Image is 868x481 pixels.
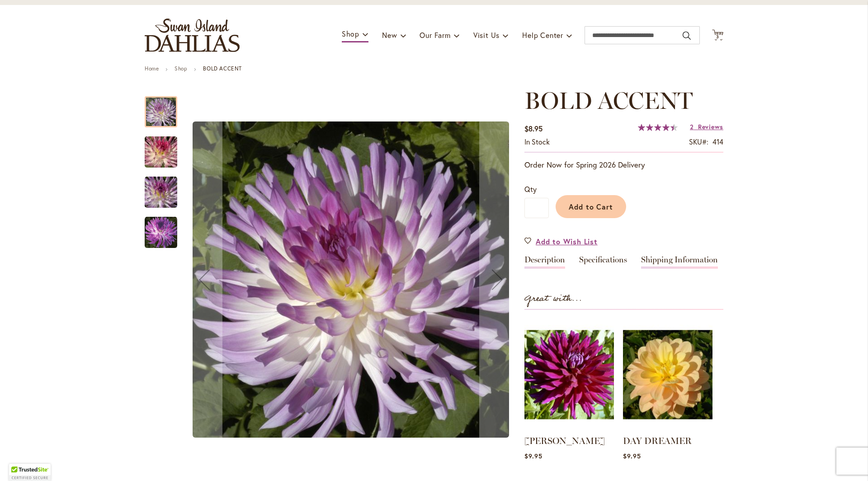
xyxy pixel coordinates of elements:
[382,30,397,40] span: New
[712,137,723,147] div: 414
[698,122,723,131] span: Reviews
[145,208,177,248] div: BOLD ACCENT
[524,236,598,247] a: Add to Wish List
[522,30,563,40] span: Help Center
[641,256,718,269] a: Shipping Information
[536,236,598,247] span: Add to Wish List
[186,87,557,472] div: Product Images
[186,87,222,472] button: Previous
[579,256,627,269] a: Specifications
[524,291,582,306] strong: Great with...
[569,202,613,211] span: Add to Cart
[193,121,509,438] img: BOLD ACCENT
[524,256,565,269] a: Description
[7,449,32,474] iframe: Launch Accessibility Center
[145,19,240,52] a: store logo
[479,87,515,472] button: Next
[145,216,177,249] img: BOLD ACCENT
[524,86,693,115] span: BOLD ACCENT
[175,65,187,72] a: Shop
[145,87,186,127] div: BOLD ACCENT
[145,65,159,72] a: Home
[690,122,723,131] a: 2 Reviews
[524,435,605,446] a: [PERSON_NAME]
[524,452,542,460] span: $9.95
[186,87,515,472] div: BOLD ACCENTBOLD ACCENTBOLD ACCENT
[524,124,542,133] span: $8.95
[524,159,723,170] p: Order Now for Spring 2026 Delivery
[145,127,186,168] div: BOLD ACCENT
[473,30,500,40] span: Visit Us
[420,30,450,40] span: Our Farm
[623,452,641,460] span: $9.95
[342,29,359,38] span: Shop
[186,87,515,472] div: BOLD ACCENT
[690,122,694,131] span: 2
[524,137,550,146] span: In stock
[524,256,723,269] div: Detailed Product Info
[623,319,712,431] img: DAY DREAMER
[689,137,708,146] strong: SKU
[712,29,723,42] button: 3
[128,131,193,174] img: BOLD ACCENT
[556,195,626,218] button: Add to Cart
[145,168,186,208] div: BOLD ACCENT
[128,171,193,214] img: BOLD ACCENT
[203,65,242,72] strong: BOLD ACCENT
[524,184,537,194] span: Qty
[638,124,678,131] div: 90%
[716,34,719,40] span: 3
[524,137,550,147] div: Availability
[623,435,692,446] a: DAY DREAMER
[524,319,614,431] img: NADINE JESSIE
